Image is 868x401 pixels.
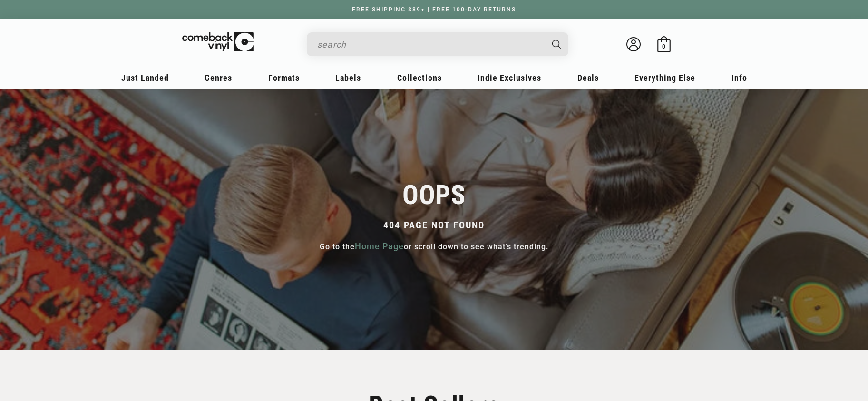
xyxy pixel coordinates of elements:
p: Go to the or scroll down to see what’s trending. [5,240,863,253]
span: 0 [662,43,665,50]
span: Indie Exclusives [478,73,541,83]
span: Labels [335,73,361,83]
span: Genres [205,73,232,83]
div: Search [307,32,568,56]
span: Info [731,73,747,83]
span: Formats [268,73,300,83]
input: search [317,35,543,54]
h4: 404 PAGE NOT FOUND [5,220,863,230]
button: Search [544,32,569,56]
a: Home Page [355,240,404,253]
span: Deals [577,73,599,83]
span: Just Landed [121,73,169,83]
h1: OOPS [5,179,863,211]
span: Everything Else [634,73,695,83]
a: FREE SHIPPING $89+ | FREE 100-DAY RETURNS [342,6,526,13]
span: Collections [397,73,442,83]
